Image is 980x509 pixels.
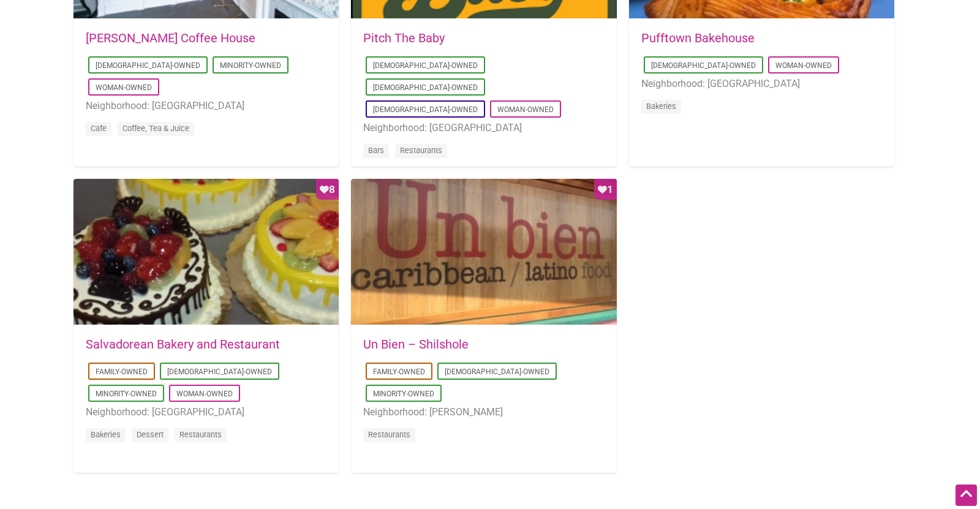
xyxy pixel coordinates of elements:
[651,61,756,70] a: [DEMOGRAPHIC_DATA]-Owned
[137,430,164,439] a: Dessert
[91,124,107,133] a: Cafe
[220,61,281,70] a: Minority-Owned
[96,368,148,376] a: Family-Owned
[400,146,442,155] a: Restaurants
[176,390,233,398] a: Woman-Owned
[368,430,410,439] a: Restaurants
[373,83,478,92] a: [DEMOGRAPHIC_DATA]-Owned
[179,430,222,439] a: Restaurants
[86,31,255,45] a: [PERSON_NAME] Coffee House
[373,61,478,70] a: [DEMOGRAPHIC_DATA]-Owned
[363,31,445,45] a: Pitch The Baby
[373,368,425,376] a: Family-Owned
[775,61,832,70] a: Woman-Owned
[363,337,469,352] a: Un Bien – Shilshole
[373,390,434,398] a: Minority-Owned
[363,120,604,136] li: Neighborhood: [GEOGRAPHIC_DATA]
[363,404,604,420] li: Neighborhood: [PERSON_NAME]
[167,368,272,376] a: [DEMOGRAPHIC_DATA]-Owned
[96,61,200,70] a: [DEMOGRAPHIC_DATA]-Owned
[86,337,280,352] a: Salvadorean Bakery and Restaurant
[497,105,554,114] a: Woman-Owned
[96,83,152,92] a: Woman-Owned
[445,368,549,376] a: [DEMOGRAPHIC_DATA]-Owned
[91,430,121,439] a: Bakeries
[641,76,882,92] li: Neighborhood: [GEOGRAPHIC_DATA]
[373,105,478,114] a: [DEMOGRAPHIC_DATA]-Owned
[956,484,977,506] div: Scroll Back to Top
[86,98,326,114] li: Neighborhood: [GEOGRAPHIC_DATA]
[86,404,326,420] li: Neighborhood: [GEOGRAPHIC_DATA]
[646,102,676,111] a: Bakeries
[641,31,755,45] a: Pufftown Bakehouse
[123,124,189,133] a: Coffee, Tea & Juice
[368,146,384,155] a: Bars
[96,390,157,398] a: Minority-Owned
